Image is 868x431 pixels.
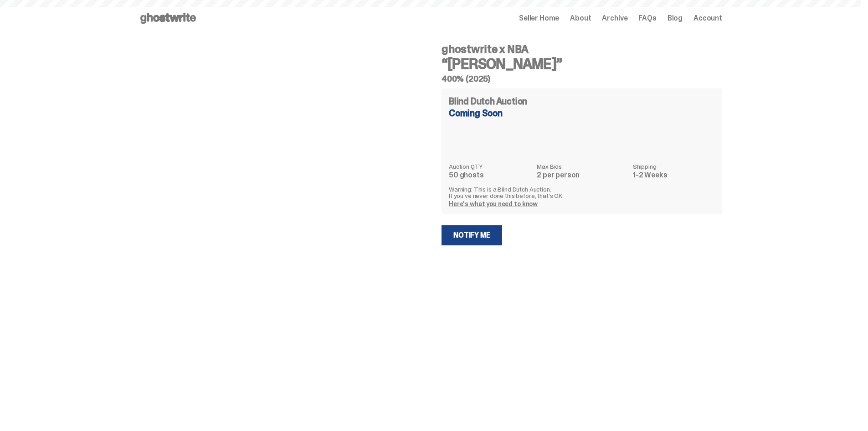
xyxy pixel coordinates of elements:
[449,109,715,118] div: Coming Soon
[442,44,722,55] h4: ghostwrite x NBA
[668,15,683,22] a: Blog
[449,171,531,179] dd: 50 ghosts
[633,171,715,179] dd: 1-2 Weeks
[449,163,531,170] dt: Auction QTY
[693,15,722,22] a: Account
[442,57,722,71] h3: “[PERSON_NAME]”
[519,15,559,22] a: Seller Home
[442,225,502,245] a: Notify Me
[633,163,715,170] dt: Shipping
[570,15,591,22] a: About
[442,75,722,83] h5: 400% (2025)
[602,15,627,22] a: Archive
[449,200,538,208] a: Here's what you need to know
[537,171,627,179] dd: 2 per person
[449,186,715,199] p: Warning: This is a Blind Dutch Auction. If you’ve never done this before, that’s OK.
[638,15,656,22] a: FAQs
[537,163,627,170] dt: Max Bids
[449,97,527,106] h4: Blind Dutch Auction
